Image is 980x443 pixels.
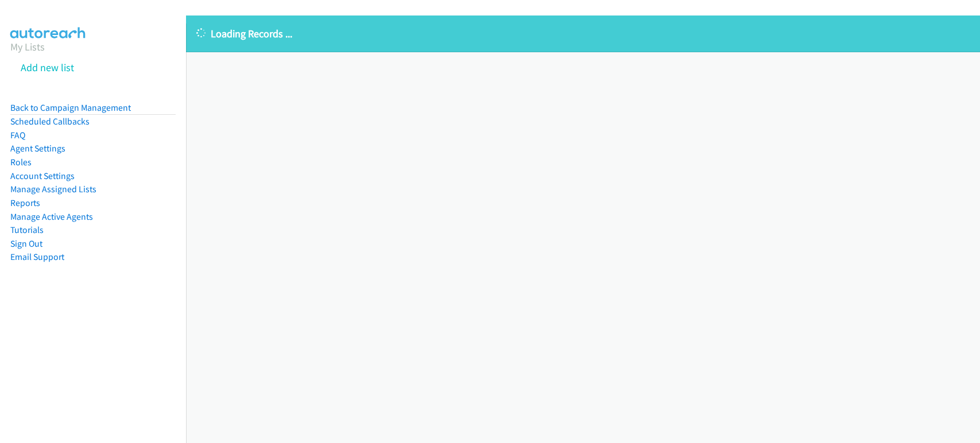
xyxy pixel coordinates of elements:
[10,143,65,154] a: Agent Settings
[10,251,64,262] a: Email Support
[196,26,970,41] p: Loading Records ...
[10,211,93,222] a: Manage Active Agents
[10,40,45,53] a: My Lists
[10,238,42,249] a: Sign Out
[10,116,90,127] a: Scheduled Callbacks
[10,130,25,141] a: FAQ
[21,61,74,74] a: Add new list
[10,197,40,208] a: Reports
[10,157,32,168] a: Roles
[10,184,96,195] a: Manage Assigned Lists
[10,170,75,181] a: Account Settings
[10,224,44,235] a: Tutorials
[10,102,131,113] a: Back to Campaign Management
